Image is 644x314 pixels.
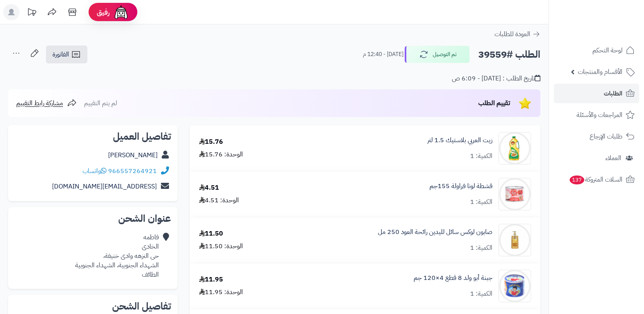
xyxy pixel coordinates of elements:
[15,132,171,141] h2: تفاصيل العميل
[470,197,492,207] div: الكمية: 1
[577,109,622,121] span: المراجعات والأسئلة
[494,29,530,39] span: العودة للطلبات
[199,242,243,251] div: الوحدة: 11.50
[470,243,492,253] div: الكمية: 1
[429,182,492,191] a: قشطة لونا فراولة 155جم
[494,29,540,39] a: العودة للطلبات
[605,152,621,164] span: العملاء
[199,229,223,238] div: 11.50
[589,19,636,36] img: logo-2.png
[592,45,622,56] span: لوحة التحكم
[427,136,492,145] a: زيت العربي بلاستيك 1.5 لتر
[554,170,639,189] a: السلات المتروكة137
[554,105,639,125] a: المراجعات والأسئلة
[405,46,470,63] button: تم التوصيل
[52,182,157,191] a: [EMAIL_ADDRESS][DOMAIN_NAME]
[22,4,42,22] a: تحديثات المنصة
[199,288,243,297] div: الوحدة: 11.95
[499,224,531,256] img: 1664632949-sFQStyqOnDFvbAygn5SpktxxDhWM8aiMu7n76MC8-90x90.jpg
[97,7,110,17] span: رفيق
[75,233,159,279] div: فاطمه الخادى حى النزهه وادى خنيفة، الشهداء الجنوبية، الشهداء الجنوبية الطائف
[569,174,622,185] span: السلات المتروكة
[199,137,223,147] div: 15.76
[108,150,158,160] a: [PERSON_NAME]
[113,4,129,20] img: ai-face.png
[452,74,540,83] div: تاريخ الطلب : [DATE] - 6:09 ص
[16,98,63,108] span: مشاركة رابط التقييم
[199,196,239,205] div: الوحدة: 4.51
[363,50,403,58] small: [DATE] - 12:40 م
[554,41,639,60] a: لوحة التحكم
[470,152,492,161] div: الكمية: 1
[15,301,171,311] h2: تفاصيل الشحن
[46,45,87,63] a: الفاتورة
[414,273,492,283] a: جبنة أبو ولد 8 قطع 4×120 جم
[478,46,540,63] h2: الطلب #39559
[478,98,510,108] span: تقييم الطلب
[199,183,219,193] div: 4.51
[15,214,171,223] h2: عنوان الشحن
[499,132,531,165] img: 1664459474-%D8%AA%D9%86%D8%B2%D9%8A%D9%84%20(3)-90x90.jpg
[84,98,117,108] span: لم يتم التقييم
[554,148,639,168] a: العملاء
[554,127,639,146] a: طلبات الإرجاع
[604,88,622,99] span: الطلبات
[378,227,492,237] a: صابون لوكس سائل لليدين رائحة العود 250 مل
[499,270,531,302] img: 23662c83e98cd471081fcae489776ae48b2a-90x90.jpg
[16,98,77,108] a: مشاركة رابط التقييم
[578,66,622,78] span: الأقسام والمنتجات
[470,289,492,299] div: الكمية: 1
[554,84,639,103] a: الطلبات
[199,275,223,284] div: 11.95
[570,175,585,184] span: 137
[82,166,106,176] a: واتساب
[590,131,622,142] span: طلبات الإرجاع
[199,150,243,159] div: الوحدة: 15.76
[108,166,157,176] a: 966557264921
[499,178,531,210] img: 219065969c79adb84a6065084f6d7d47141d-90x90.jpg
[52,50,69,59] span: الفاتورة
